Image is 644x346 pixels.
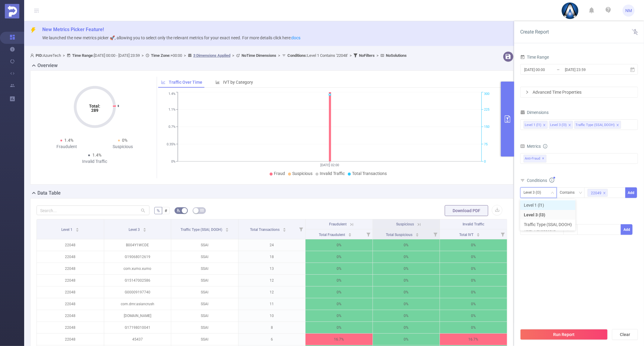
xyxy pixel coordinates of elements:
[239,263,306,274] p: 13
[440,275,507,286] p: 0%
[171,322,238,333] p: SSAI
[306,239,373,251] p: 0%
[216,80,220,84] i: icon: bar-chart
[524,188,545,198] div: Level 3 (l3)
[250,228,280,232] span: Total Transactions
[416,234,419,236] i: icon: caret-down
[242,53,276,58] b: No Time Dimensions
[239,298,306,310] p: 11
[140,53,146,58] span: >
[239,251,306,263] p: 18
[182,53,188,58] span: >
[348,234,351,236] i: icon: caret-down
[373,251,440,263] p: 0%
[171,263,238,274] p: SSAI
[329,222,347,226] span: Fraudulent
[440,310,507,322] p: 0%
[161,80,165,84] i: icon: line-chart
[42,27,104,32] span: New Metrics Picker Feature!
[104,263,171,274] p: com.xumo.xumo
[549,121,573,129] li: Level 3 (l3)
[440,286,507,298] p: 0%
[551,191,554,195] i: icon: down
[625,5,632,17] span: NM
[225,227,229,229] i: icon: caret-up
[283,227,286,231] div: Sort
[396,222,414,226] span: Suspicious
[37,275,104,286] p: 22048
[520,55,549,60] span: Time Range
[169,80,202,85] span: Traffic Over Time
[484,125,489,129] tspan: 150
[525,121,541,129] div: Level 1 (l1)
[67,158,123,165] div: Invalid Traffic
[373,310,440,322] p: 0%
[143,229,146,231] i: icon: caret-down
[37,263,104,274] p: 22048
[484,142,488,146] tspan: 75
[520,144,541,149] span: Metrics
[30,27,36,33] i: icon: thunderbolt
[359,53,375,58] b: No Filters
[373,298,440,310] p: 0%
[143,227,146,231] div: Sort
[320,163,339,167] tspan: [DATE] 02:00
[484,92,489,96] tspan: 300
[37,334,104,345] p: 22048
[459,233,474,237] span: Total IVT
[171,239,238,251] p: SSAI
[104,251,171,263] p: G19068012619
[143,227,146,229] i: icon: caret-up
[306,334,373,345] p: 16.7%
[477,234,480,236] i: icon: caret-down
[239,286,306,298] p: 12
[91,108,98,113] tspan: 289
[550,121,567,129] div: Level 3 (l3)
[287,53,348,58] span: Level 1 Contains '22048'
[543,124,546,127] i: icon: close
[416,232,419,234] i: icon: caret-up
[520,220,575,229] li: Traffic Type (SSAI, DOOH)
[151,53,171,58] b: Time Zone:
[445,205,488,216] button: Download PDF
[193,53,230,58] u: 3 Dimensions Applied
[239,239,306,251] p: 24
[104,334,171,345] p: 45437
[352,171,387,176] span: Total Transactions
[543,144,547,148] i: icon: info-circle
[373,334,440,345] p: 0%
[157,208,160,213] span: %
[364,229,373,239] i: Filter menu
[440,298,507,310] p: 0%
[476,232,480,236] div: Sort
[225,229,229,231] i: icon: caret-down
[65,138,74,143] span: 1.4%
[168,125,175,129] tspan: 0.7%
[287,53,307,58] b: Conditions :
[39,144,95,150] div: Fraudulent
[291,35,300,40] a: docs
[520,329,608,340] button: Run Report
[612,329,638,340] button: Clear
[431,229,440,239] i: Filter menu
[319,233,346,237] span: Total Fraudulent
[61,228,73,232] span: Level 1
[521,87,638,97] div: icon: rightAdvanced Time Properties
[373,239,440,251] p: 0%
[348,232,351,234] i: icon: caret-up
[527,178,554,183] span: Conditions
[104,310,171,322] p: [DOMAIN_NAME]
[129,228,141,232] span: Level 3
[440,263,507,274] p: 0%
[165,208,167,213] span: #
[306,322,373,333] p: 0%
[603,192,606,195] i: icon: close
[524,121,548,129] li: Level 1 (l1)
[283,229,286,231] i: icon: caret-down
[306,275,373,286] p: 0%
[37,62,58,69] h2: Overview
[440,322,507,333] p: 0%
[373,322,440,333] p: 0%
[524,66,572,74] input: Start date
[37,310,104,322] p: 22048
